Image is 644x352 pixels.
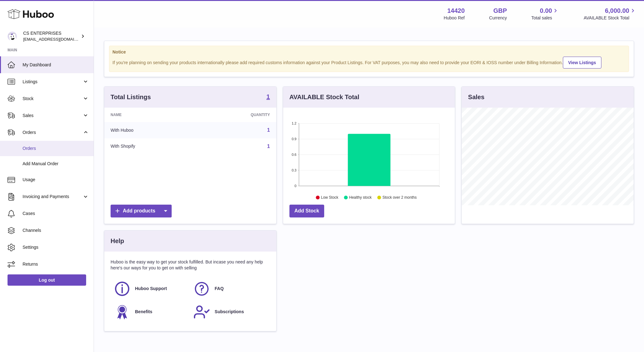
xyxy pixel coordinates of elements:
[349,196,372,200] text: Healthy stock
[267,127,270,133] a: 1
[584,15,636,21] span: AVAILABLE Stock Total
[104,108,197,122] th: Name
[8,274,86,286] a: Log out
[23,177,89,183] span: Usage
[563,57,601,69] a: View Listings
[468,93,484,101] h3: Sales
[489,15,507,21] div: Currency
[447,7,465,15] strong: 14420
[584,7,636,21] a: 6,000.00 AVAILABLE Stock Total
[292,137,296,141] text: 0.9
[111,93,151,101] h3: Total Listings
[111,259,270,271] p: Huboo is the easy way to get your stock fulfilled. But incase you need any help here's our ways f...
[23,37,92,42] span: [EMAIL_ADDRESS][DOMAIN_NAME]
[540,7,552,15] span: 0.00
[111,205,172,217] a: Add products
[267,94,270,100] strong: 1
[23,79,82,85] span: Listings
[23,130,82,135] span: Orders
[23,30,80,42] div: CS ENTERPRISES
[267,94,270,101] a: 1
[289,205,324,217] a: Add Stock
[292,153,296,156] text: 0.6
[321,196,339,200] text: Low Stock
[112,56,626,69] div: If you're planning on sending your products internationally please add required customs informati...
[289,93,359,101] h3: AVAILABLE Stock Total
[531,15,559,21] span: Total sales
[135,286,167,292] span: Huboo Support
[493,7,507,15] strong: GBP
[23,113,82,119] span: Sales
[104,122,197,138] td: With Huboo
[23,161,89,167] span: Add Manual Order
[292,121,296,125] text: 1.2
[23,211,89,217] span: Cases
[104,138,197,155] td: With Shopify
[114,280,187,297] a: Huboo Support
[215,309,244,315] span: Subscriptions
[193,304,267,320] a: Subscriptions
[531,7,559,21] a: 0.00 Total sales
[111,237,124,245] h3: Help
[197,108,276,122] th: Quantity
[135,309,152,315] span: Benefits
[23,244,89,250] span: Settings
[23,227,89,233] span: Channels
[215,286,224,292] span: FAQ
[23,261,89,267] span: Returns
[8,32,17,41] img: csenterprisesholding@gmail.com
[114,304,187,320] a: Benefits
[444,15,465,21] div: Huboo Ref
[294,184,296,188] text: 0
[605,7,629,15] span: 6,000.00
[23,145,89,151] span: Orders
[292,168,296,172] text: 0.3
[382,196,417,200] text: Stock over 2 months
[23,194,82,200] span: Invoicing and Payments
[23,96,82,102] span: Stock
[193,280,267,297] a: FAQ
[267,144,270,149] a: 1
[112,49,626,55] strong: Notice
[23,62,89,68] span: My Dashboard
